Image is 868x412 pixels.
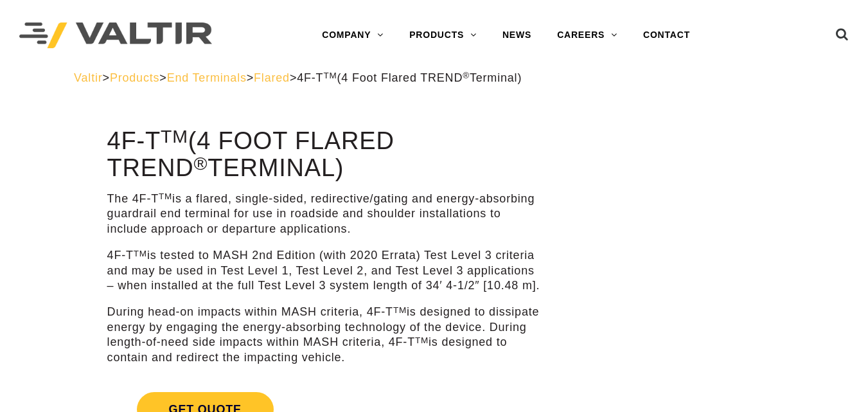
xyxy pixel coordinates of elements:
a: Products [110,71,159,84]
div: > > > > [74,71,794,85]
sup: TM [134,249,147,258]
a: PRODUCTS [396,22,490,48]
a: CAREERS [544,22,630,48]
p: The 4F-T is a flared, single-sided, redirective/gating and energy-absorbing guardrail end termina... [107,192,544,237]
p: 4F-T is tested to MASH 2nd Edition (with 2020 Errata) Test Level 3 criteria and may be used in Te... [107,248,544,293]
sup: TM [393,305,407,315]
h1: 4F-T (4 Foot Flared TREND Terminal) [107,128,544,182]
p: During head-on impacts within MASH criteria, 4F-T is designed to dissipate energy by engaging the... [107,305,544,365]
a: CONTACT [630,22,703,48]
a: End Terminals [167,71,247,84]
sup: TM [415,336,429,345]
a: Valtir [74,71,102,84]
sup: ® [463,71,470,80]
sup: TM [323,71,337,80]
sup: TM [161,126,188,147]
img: Valtir [19,22,212,49]
sup: ® [193,153,208,174]
a: COMPANY [309,22,396,48]
sup: TM [159,192,172,201]
a: NEWS [490,22,544,48]
a: Flared [254,71,290,84]
span: 4F-T (4 Foot Flared TREND Terminal) [297,71,522,84]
